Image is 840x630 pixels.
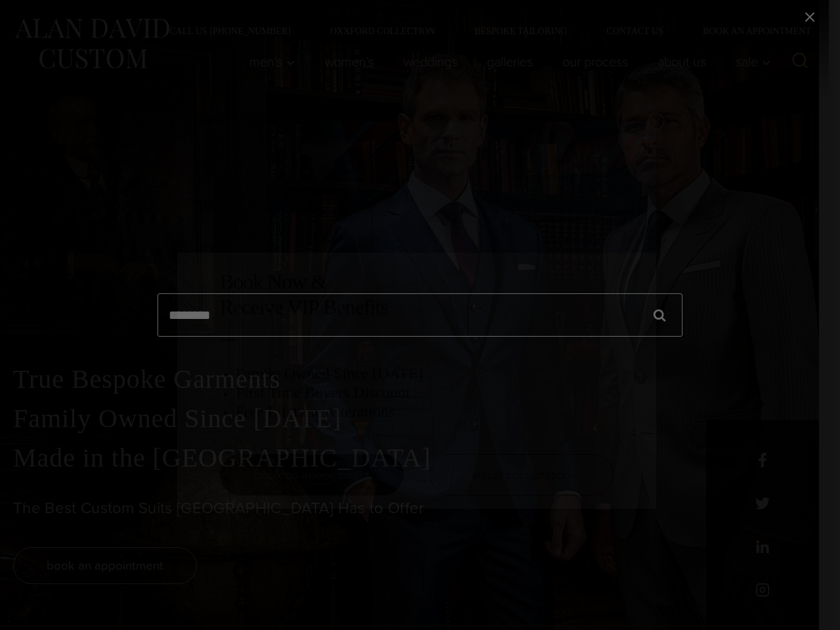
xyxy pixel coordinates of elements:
[236,383,614,402] h3: First Time Buyers Discount
[220,269,614,320] h2: Book Now & Receive VIP Benefits
[236,364,614,383] h3: Family Owned Since [DATE]
[236,402,614,421] h3: Free Lifetime Alterations
[220,454,404,495] a: book an appointment
[430,454,614,495] a: visual consultation
[648,113,665,130] button: Close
